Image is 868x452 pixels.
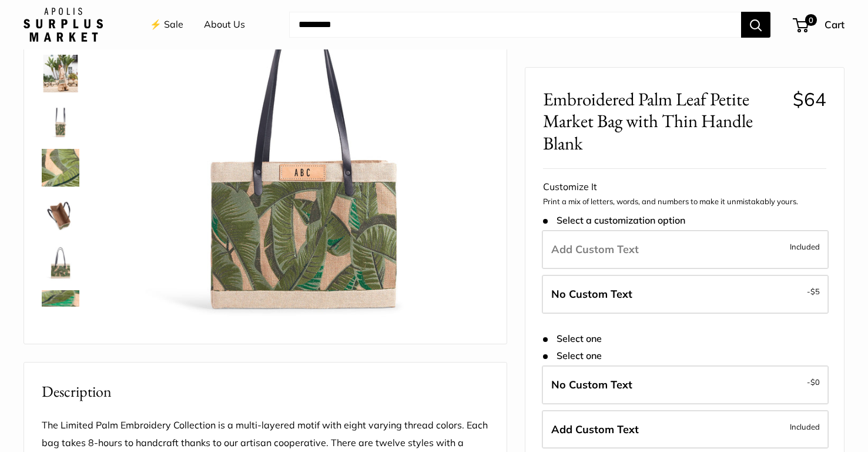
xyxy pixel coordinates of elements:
[551,378,632,391] span: No Custom Text
[543,333,601,344] span: Select one
[204,16,245,34] a: About Us
[542,230,829,269] label: Add Custom Text
[805,14,817,26] span: 0
[551,287,632,301] span: No Custom Text
[807,284,820,298] span: -
[542,410,829,449] label: Add Custom Text
[790,420,820,434] span: Included
[24,8,103,42] img: Apolis: Surplus Market
[42,243,79,281] img: Embroidered Palm Leaf Petite Market Bag with Thin Handle Blank
[543,350,601,361] span: Select one
[551,242,639,256] span: Add Custom Text
[551,423,639,436] span: Add Custom Text
[810,287,820,296] span: $5
[542,275,829,314] label: Leave Blank
[39,288,82,330] a: Embroidered Palm Leaf Petite Market Bag with Thin Handle Blank
[42,149,79,187] img: description_Sometimes the details speak for themselves
[741,12,770,38] button: Search
[42,380,489,403] h2: Description
[42,102,79,139] img: description_Side view of your new fave carry-all
[794,15,844,34] a: 0 Cart
[543,195,826,207] p: Print a mix of letters, words, and numbers to make it unmistakably yours.
[790,240,820,254] span: Included
[42,55,79,92] img: description_Transform your everyday errands into moments of effortless style
[543,215,685,226] span: Select a customization option
[543,88,783,154] span: Embroidered Palm Leaf Petite Market Bag with Thin Handle Blank
[39,194,82,236] a: Embroidered Palm Leaf Petite Market Bag with Thin Handle Blank
[42,196,79,234] img: Embroidered Palm Leaf Petite Market Bag with Thin Handle Blank
[825,18,844,31] span: Cart
[793,88,826,111] span: $64
[39,52,82,95] a: description_Transform your everyday errands into moments of effortless style
[289,12,741,38] input: Search...
[39,147,82,189] a: description_Sometimes the details speak for themselves
[39,99,82,142] a: description_Side view of your new fave carry-all
[543,178,826,196] div: Customize It
[810,377,820,387] span: $0
[807,375,820,389] span: -
[42,290,79,328] img: Embroidered Palm Leaf Petite Market Bag with Thin Handle Blank
[39,241,82,283] a: Embroidered Palm Leaf Petite Market Bag with Thin Handle Blank
[542,365,829,404] label: Leave Blank
[150,16,183,34] a: ⚡️ Sale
